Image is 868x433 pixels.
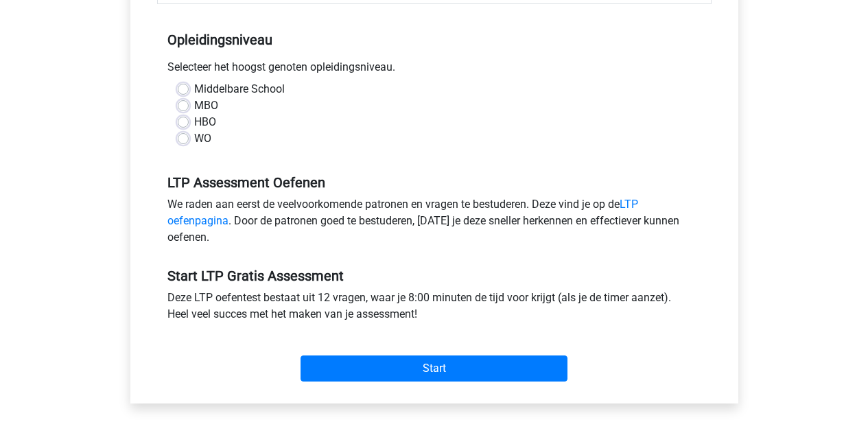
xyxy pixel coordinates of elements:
label: MBO [194,97,218,114]
div: We raden aan eerst de veelvoorkomende patronen en vragen te bestuderen. Deze vind je op de . Door... [157,196,712,251]
div: Selecteer het hoogst genoten opleidingsniveau. [157,59,712,81]
label: HBO [194,114,216,130]
h5: LTP Assessment Oefenen [167,174,701,191]
h5: Start LTP Gratis Assessment [167,268,701,284]
input: Start [301,355,567,382]
div: Deze LTP oefentest bestaat uit 12 vragen, waar je 8:00 minuten de tijd voor krijgt (als je de tim... [157,290,712,328]
label: WO [194,130,211,147]
label: Middelbare School [194,81,285,97]
h5: Opleidingsniveau [167,26,701,54]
